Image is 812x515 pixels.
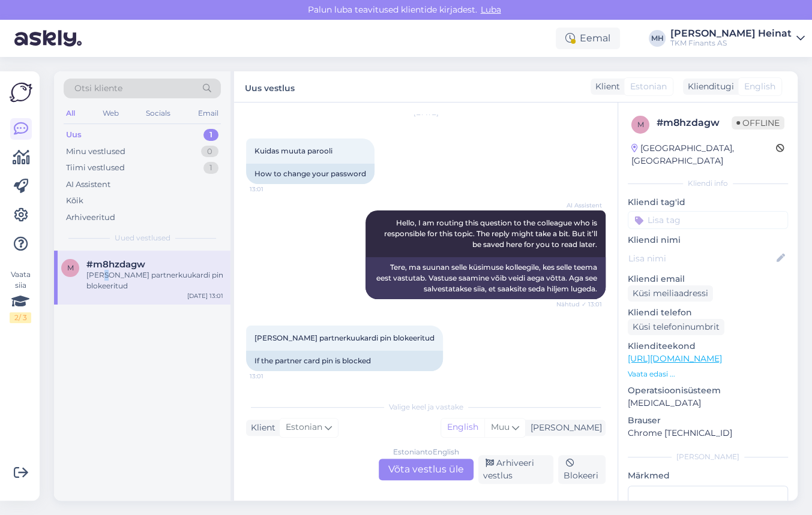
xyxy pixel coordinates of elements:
[286,421,322,434] span: Estonian
[628,306,788,319] p: Kliendi telefon
[66,162,125,174] div: Tiimi vestlused
[86,259,145,270] span: #m8hzdagw
[591,80,620,93] div: Klient
[628,252,774,265] input: Lisa nimi
[10,312,31,323] div: 2 / 3
[670,29,792,38] div: [PERSON_NAME] Heinat
[100,106,121,121] div: Web
[203,162,218,174] div: 1
[246,351,443,371] div: If the partner card pin is blocked
[683,80,734,93] div: Klienditugi
[64,106,77,121] div: All
[201,146,218,158] div: 0
[66,212,115,224] div: Arhiveeritud
[254,333,435,342] span: [PERSON_NAME] partnerkuukardi pin blokeeritud
[187,291,223,300] div: [DATE] 13:01
[557,201,602,210] span: AI Assistent
[246,421,275,434] div: Klient
[246,402,606,412] div: Valige keel ja vastake
[393,447,459,457] div: Estonian to English
[628,414,788,427] p: Brauser
[379,459,474,480] div: Võta vestlus üle
[558,455,606,484] div: Blokeeri
[526,421,602,434] div: [PERSON_NAME]
[250,372,295,381] span: 13:01
[556,28,620,49] div: Eemal
[245,79,295,95] label: Uus vestlus
[630,80,667,93] span: Estonian
[732,116,784,129] span: Offline
[628,196,788,209] p: Kliendi tag'id
[74,82,122,95] span: Otsi kliente
[203,129,218,141] div: 1
[86,270,223,291] div: [PERSON_NAME] partnerkuukardi pin blokeeritud
[67,263,74,272] span: m
[365,257,606,299] div: Tere, ma suunan selle küsimuse kolleegile, kes selle teema eest vastutab. Vastuse saamine võib ve...
[670,29,805,48] a: [PERSON_NAME] HeinatTKM Finants AS
[628,469,788,482] p: Märkmed
[491,421,510,432] span: Muu
[628,234,788,246] p: Kliendi nimi
[10,269,31,323] div: Vaata siia
[66,179,110,191] div: AI Assistent
[196,106,221,121] div: Email
[628,285,713,302] div: Küsi meiliaadressi
[628,427,788,439] p: Chrome [TECHNICAL_ID]
[744,80,775,93] span: English
[628,211,788,229] input: Lisa tag
[556,300,602,309] span: Nähtud ✓ 13:01
[254,146,332,155] span: Kuidas muuta parooli
[115,233,170,243] span: Uued vestlused
[66,146,125,158] div: Minu vestlused
[250,185,295,194] span: 13:01
[246,164,374,184] div: How to change your password
[10,81,32,104] img: Askly Logo
[628,178,788,189] div: Kliendi info
[657,116,732,130] div: # m8hzdagw
[477,4,505,15] span: Luba
[628,340,788,353] p: Klienditeekond
[628,397,788,409] p: [MEDICAL_DATA]
[637,120,644,129] span: m
[628,353,722,364] a: [URL][DOMAIN_NAME]
[66,195,83,207] div: Kõik
[631,142,776,167] div: [GEOGRAPHIC_DATA], [GEOGRAPHIC_DATA]
[628,369,788,380] p: Vaata edasi ...
[670,38,792,48] div: TKM Finants AS
[628,319,724,335] div: Küsi telefoninumbrit
[143,106,173,121] div: Socials
[384,218,599,249] span: Hello, I am routing this question to the colleague who is responsible for this topic. The reply m...
[478,455,554,484] div: Arhiveeri vestlus
[628,451,788,462] div: [PERSON_NAME]
[628,273,788,285] p: Kliendi email
[649,30,666,47] div: MH
[66,129,82,141] div: Uus
[628,384,788,397] p: Operatsioonisüsteem
[441,418,484,436] div: English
